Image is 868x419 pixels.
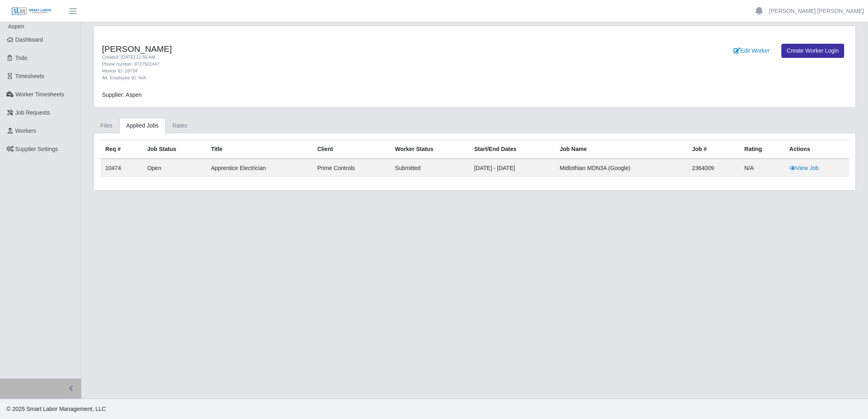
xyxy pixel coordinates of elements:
th: Rating [740,140,785,159]
a: View Job [789,165,819,171]
span: Supplier Settings [15,146,58,152]
th: Actions [785,140,849,159]
h4: [PERSON_NAME] [102,44,532,54]
span: Worker Timesheets [15,91,64,98]
th: Req # [100,140,143,159]
span: © 2025 Smart Labor Management, LLC [6,406,106,412]
td: Apprentice Electrician [206,159,313,177]
th: Job Status [143,140,206,159]
th: Job Name [555,140,687,159]
td: Prime Controls [313,159,390,177]
th: Title [206,140,313,159]
span: Aspen [8,23,24,30]
a: Files [94,118,119,134]
td: submitted [390,159,469,177]
span: Job Requests [15,109,50,116]
span: Timesheets [15,73,45,79]
div: Phone number: 9727501447 [102,61,532,68]
td: 2364009 [687,159,739,177]
a: Rates [166,118,194,134]
span: Dashboard [15,36,43,43]
th: Start/End Dates [469,140,555,159]
span: Workers [15,128,36,134]
a: Edit Worker [728,44,775,58]
th: Worker Status [390,140,469,159]
td: Open [143,159,206,177]
div: Alt. Employee ID: N/A [102,74,532,81]
a: [PERSON_NAME] [PERSON_NAME] [769,7,864,15]
td: N/A [740,159,785,177]
a: Create Worker Login [781,44,844,58]
a: Applied Jobs [119,118,166,134]
span: Todo [15,55,28,61]
div: Created: [DATE] 11:55 AM [102,54,532,61]
img: SLM Logo [11,7,52,16]
span: Supplier: Aspen [102,91,142,98]
th: Job # [687,140,739,159]
td: 10474 [100,159,143,177]
div: Worker ID: 18734 [102,68,532,74]
td: [DATE] - [DATE] [469,159,555,177]
td: Midlothian MDN3A (Google) [555,159,687,177]
th: Client [313,140,390,159]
